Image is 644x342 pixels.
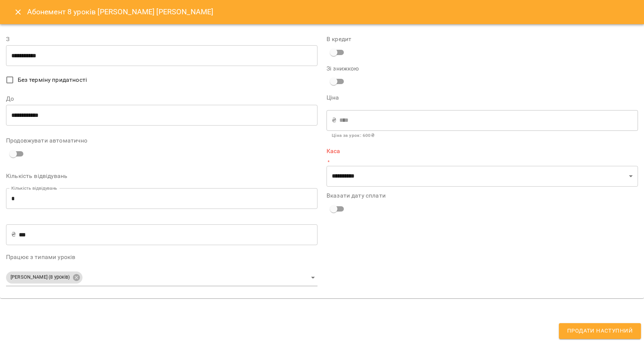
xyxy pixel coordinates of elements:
[6,96,317,102] label: До
[559,323,641,339] button: Продати наступний
[18,75,87,84] span: Без терміну придатності
[327,66,430,72] label: Зі знижкою
[11,230,16,239] p: ₴
[327,95,638,101] label: Ціна
[6,173,317,179] label: Кількість відвідувань
[327,36,638,42] label: В кредит
[327,193,638,199] label: Вказати дату сплати
[9,3,27,21] button: Close
[6,274,75,281] span: [PERSON_NAME] (8 уроків)
[327,148,638,154] label: Каса
[27,6,214,18] h6: Абонемент 8 уроків [PERSON_NAME] [PERSON_NAME]
[6,254,317,260] label: Працює з типами уроків
[6,138,317,144] label: Продовжувати автоматично
[6,269,317,286] div: [PERSON_NAME] (8 уроків)
[567,326,633,336] span: Продати наступний
[6,271,82,284] div: [PERSON_NAME] (8 уроків)
[6,36,317,42] label: З
[332,116,336,125] p: ₴
[332,133,374,138] b: Ціна за урок : 600 ₴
